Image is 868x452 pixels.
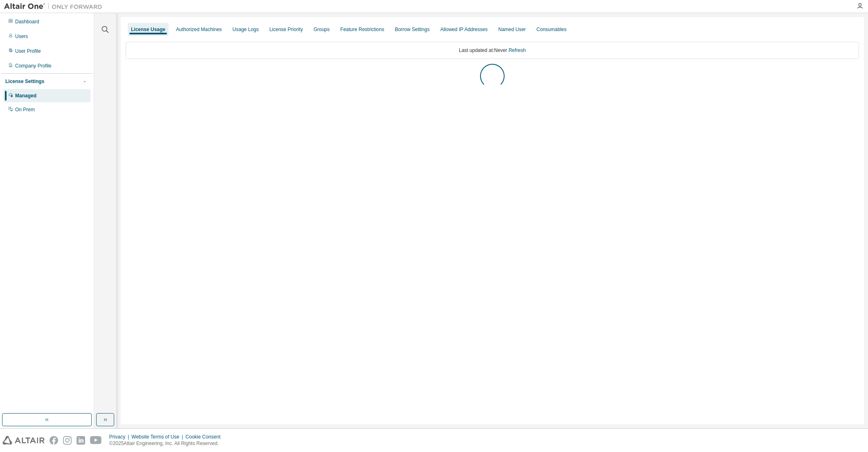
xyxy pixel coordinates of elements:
[15,106,35,113] div: On Prem
[63,436,72,445] img: instagram.svg
[269,26,303,33] div: License Priority
[50,436,58,445] img: facebook.svg
[15,63,52,69] div: Company Profile
[509,47,526,53] a: Refresh
[313,26,329,33] div: Groups
[15,18,39,25] div: Dashboard
[15,92,36,99] div: Managed
[90,436,102,445] img: youtube.svg
[2,436,45,445] img: altair_logo.svg
[126,42,859,59] div: Last updated at: Never
[4,2,106,11] img: Altair One
[176,26,222,33] div: Authorized Machines
[185,434,225,440] div: Cookie Consent
[15,33,28,40] div: Users
[232,26,259,33] div: Usage Logs
[109,434,131,440] div: Privacy
[131,26,165,33] div: License Usage
[131,434,185,440] div: Website Terms of Use
[498,26,525,33] div: Named User
[537,26,566,33] div: Consumables
[109,440,225,447] p: © 2025 Altair Engineering, Inc. All Rights Reserved.
[15,48,41,54] div: User Profile
[5,78,44,85] div: License Settings
[77,436,85,445] img: linkedin.svg
[440,26,488,33] div: Allowed IP Addresses
[340,26,384,33] div: Feature Restrictions
[395,26,430,33] div: Borrow Settings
